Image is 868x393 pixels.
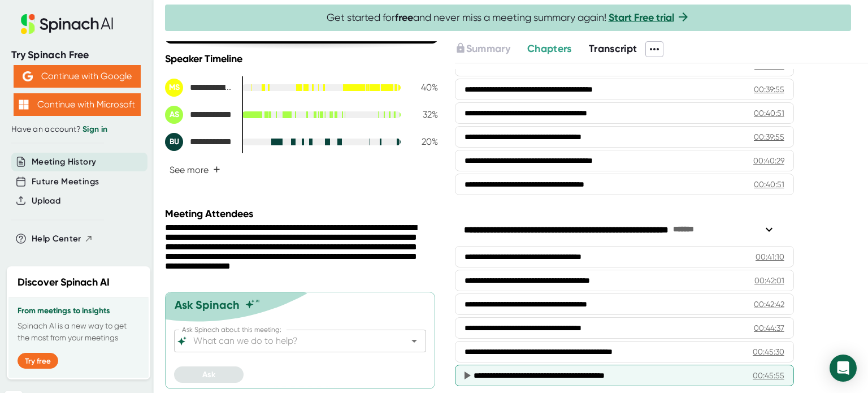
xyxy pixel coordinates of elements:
span: + [213,165,220,174]
button: Continue with Google [14,65,141,88]
div: Brett Ulrich [165,133,233,151]
div: 00:42:42 [754,299,784,310]
span: Chapters [527,42,572,55]
button: Try free [18,353,58,369]
div: 32 % [410,109,438,120]
span: Ask [202,370,215,379]
div: BU [165,133,183,151]
div: Ask Spinach [175,298,240,312]
div: 00:42:01 [754,275,784,286]
a: Sign in [83,124,107,134]
div: 00:39:55 [754,84,784,95]
div: 00:40:29 [753,155,784,166]
button: Upload [32,195,60,208]
h3: From meetings to insights [18,306,140,316]
button: Meeting History [32,156,96,169]
div: 00:41:10 [756,251,784,262]
button: Open [406,333,422,349]
button: Continue with Microsoft [14,93,141,116]
span: Help Center [32,232,81,245]
h2: Discover Spinach AI [18,275,110,290]
div: Upgrade to access [455,41,527,57]
button: Chapters [527,41,572,57]
div: Try Spinach Free [11,49,142,62]
div: 00:45:30 [753,346,784,357]
div: 00:40:51 [754,179,784,190]
button: Summary [455,41,510,57]
div: Have an account? [11,124,142,135]
div: MS [165,79,183,97]
b: free [395,11,413,24]
div: Open Intercom Messenger [830,355,857,382]
button: Ask [174,366,244,383]
button: Transcript [589,41,637,57]
span: Get started for and never miss a meeting summary again! [327,11,690,24]
input: What can we do to help? [191,333,389,349]
div: Megan Stauffer [165,79,233,97]
button: Future Meetings [32,175,99,188]
div: Speaker Timeline [165,53,438,65]
button: Help Center [32,232,93,245]
img: Aehbyd4JwY73AAAAAElFTkSuQmCC [23,71,33,81]
a: Start Free trial [609,11,674,24]
div: 40 % [410,82,438,93]
div: Meeting Attendees [165,208,441,220]
div: Alyssa Soult [165,106,233,124]
button: See more+ [165,160,225,180]
div: 00:39:55 [754,131,784,142]
div: 00:44:37 [754,322,784,334]
div: AS [165,106,183,124]
span: Summary [466,42,510,55]
div: 00:40:51 [754,107,784,119]
div: 00:45:55 [753,370,784,381]
div: 20 % [410,136,438,147]
span: Transcript [589,42,637,55]
p: Spinach AI is a new way to get the most from your meetings [18,320,140,344]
